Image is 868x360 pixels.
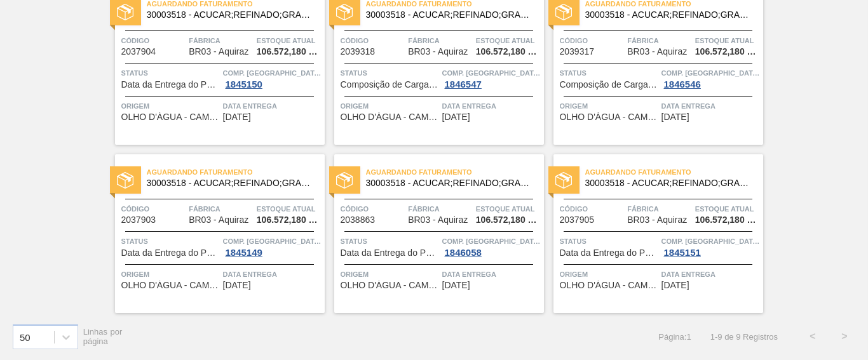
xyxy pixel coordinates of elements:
[223,67,322,90] a: Comp. [GEOGRAPHIC_DATA]1845150
[366,166,544,178] span: Aguardando Faturamento
[336,172,353,189] img: status
[661,67,760,79] span: Comp. Carga
[341,203,405,215] span: Código
[341,268,439,281] span: Origem
[661,235,760,258] a: Comp. [GEOGRAPHIC_DATA]1845151
[442,79,484,90] div: 1846547
[121,215,156,225] span: 2037903
[341,215,376,225] span: 2038863
[341,235,439,248] span: Status
[442,248,484,258] div: 1846058
[560,34,625,47] span: Código
[627,203,692,215] span: Fábrica
[555,4,572,20] img: status
[223,112,251,122] span: 05/10/2025
[442,112,470,122] span: 05/10/2025
[189,34,254,47] span: Fábrica
[223,248,265,258] div: 1845149
[341,80,439,90] span: Composição de Carga Aceita
[442,235,541,248] span: Comp. Carga
[223,67,322,79] span: Comp. Carga
[117,172,133,189] img: status
[560,67,658,79] span: Status
[121,235,220,248] span: Status
[560,281,658,290] span: OLHO D'ÁGUA - CAMUTANGA (PE)
[661,248,703,258] div: 1845151
[223,235,322,248] span: Comp. Carga
[555,172,572,189] img: status
[121,203,186,215] span: Código
[442,235,541,258] a: Comp. [GEOGRAPHIC_DATA]1846058
[560,268,658,281] span: Origem
[223,268,322,281] span: Data entrega
[442,281,470,290] span: 08/10/2025
[627,47,687,57] span: BR03 - Aquiraz
[442,268,541,281] span: Data entrega
[661,268,760,281] span: Data entrega
[829,321,860,352] button: >
[585,178,753,188] span: 30003518 - ACUCAR;REFINADO;GRANULADO;;
[223,100,322,112] span: Data entrega
[560,235,658,248] span: Status
[147,10,315,20] span: 30003518 - ACUCAR;REFINADO;GRANULADO;;
[560,248,658,258] span: Data da Entrega do Pedido Atrasada
[121,100,220,112] span: Origem
[661,112,689,122] span: 05/10/2025
[408,203,473,215] span: Fábrica
[442,67,541,90] a: Comp. [GEOGRAPHIC_DATA]1846547
[117,4,133,20] img: status
[147,166,325,178] span: Aguardando Faturamento
[341,248,439,258] span: Data da Entrega do Pedido Atrasada
[257,34,322,47] span: Estoque atual
[325,154,544,313] a: statusAguardando Faturamento30003518 - ACUCAR;REFINADO;GRANULADO;;Código2038863FábricaBR03 - Aqui...
[121,80,220,90] span: Data da Entrega do Pedido Atrasada
[341,100,439,112] span: Origem
[257,215,322,225] span: 106.572,180 KG
[121,248,220,258] span: Data da Entrega do Pedido Atrasada
[147,178,315,188] span: 30003518 - ACUCAR;REFINADO;GRANULADO;;
[408,34,473,47] span: Fábrica
[585,166,763,178] span: Aguardando Faturamento
[223,235,322,258] a: Comp. [GEOGRAPHIC_DATA]1845149
[560,112,658,122] span: OLHO D'ÁGUA - CAMUTANGA (PE)
[627,215,687,225] span: BR03 - Aquiraz
[560,80,658,90] span: Composição de Carga Aceita
[710,332,778,342] span: 1 - 9 de 9 Registros
[83,327,123,346] span: Linhas por página
[341,34,405,47] span: Código
[661,100,760,112] span: Data entrega
[585,10,753,20] span: 30003518 - ACUCAR;REFINADO;GRANULADO;;
[257,203,322,215] span: Estoque atual
[223,281,251,290] span: 08/10/2025
[560,215,595,225] span: 2037905
[189,215,248,225] span: BR03 - Aquiraz
[661,235,760,248] span: Comp. Carga
[560,203,625,215] span: Código
[661,67,760,90] a: Comp. [GEOGRAPHIC_DATA]1846546
[442,67,541,79] span: Comp. Carga
[658,332,691,342] span: Página : 1
[189,47,248,57] span: BR03 - Aquiraz
[408,215,468,225] span: BR03 - Aquiraz
[121,281,220,290] span: OLHO D'ÁGUA - CAMUTANGA (PE)
[442,100,541,112] span: Data entrega
[20,331,31,342] div: 50
[544,154,763,313] a: statusAguardando Faturamento30003518 - ACUCAR;REFINADO;GRANULADO;;Código2037905FábricaBR03 - Aqui...
[695,47,760,57] span: 106.572,180 KG
[476,34,541,47] span: Estoque atual
[366,178,534,188] span: 30003518 - ACUCAR;REFINADO;GRANULADO;;
[661,281,689,290] span: 09/10/2025
[121,47,156,57] span: 2037904
[797,321,829,352] button: <
[341,112,439,122] span: OLHO D'ÁGUA - CAMUTANGA (PE)
[695,34,760,47] span: Estoque atual
[627,34,692,47] span: Fábrica
[341,281,439,290] span: OLHO D'ÁGUA - CAMUTANGA (PE)
[476,47,541,57] span: 106.572,180 KG
[121,34,186,47] span: Código
[476,203,541,215] span: Estoque atual
[661,79,703,90] div: 1846546
[695,215,760,225] span: 106.572,180 KG
[121,67,220,79] span: Status
[366,10,534,20] span: 30003518 - ACUCAR;REFINADO;GRANULADO;;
